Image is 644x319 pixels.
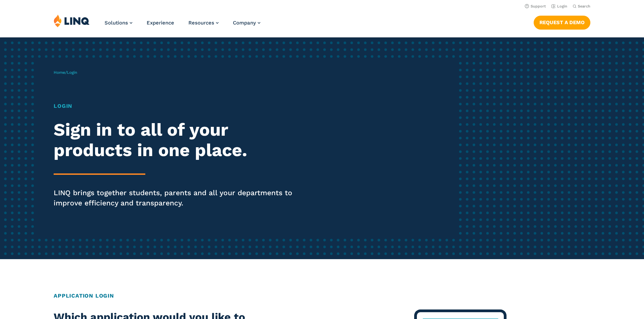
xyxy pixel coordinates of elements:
p: LINQ brings together students, parents and all your departments to improve efficiency and transpa... [54,188,302,208]
h1: Login [54,102,302,110]
a: Resources [188,20,219,26]
a: Login [551,4,567,9]
a: Experience [147,20,174,26]
a: Request a Demo [534,16,590,29]
a: Support [525,4,546,9]
h2: Sign in to all of your products in one place. [54,120,302,161]
nav: Button Navigation [534,14,590,29]
button: Open Search Bar [573,4,590,9]
a: Home [54,70,65,75]
span: / [54,70,77,75]
nav: Primary Navigation [105,14,260,37]
h2: Application Login [54,292,590,300]
span: Company [233,20,256,26]
img: LINQ | K‑12 Software [54,14,90,27]
span: Solutions [105,20,128,26]
span: Resources [188,20,214,26]
span: Search [578,4,590,9]
a: Solutions [105,20,132,26]
a: Company [233,20,260,26]
span: Login [67,70,77,75]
